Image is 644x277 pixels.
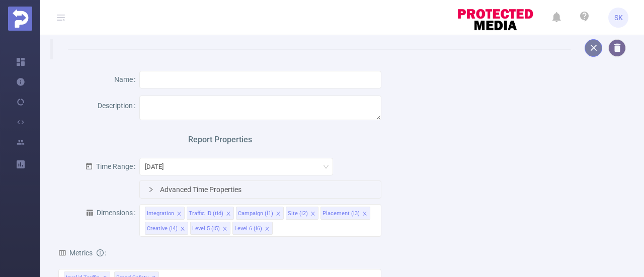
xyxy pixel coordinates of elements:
[192,222,220,235] div: Level 5 (l5)
[145,158,171,175] div: Yesterday
[226,211,231,217] i: icon: close
[236,207,284,220] li: Campaign (l1)
[187,207,234,220] li: Traffic ID (tid)
[180,226,185,232] i: icon: close
[145,222,188,235] li: Creative (l4)
[323,164,329,171] i: icon: down
[145,207,185,220] li: Integration
[288,207,308,220] div: Site (l2)
[97,249,104,256] i: icon: info-circle
[614,8,623,28] span: SK
[114,75,139,83] label: Name
[320,207,370,220] li: Placement (l3)
[189,207,223,220] div: Traffic ID (tid)
[222,226,227,232] i: icon: close
[323,207,360,220] div: Placement (l3)
[85,162,133,170] span: Time Range
[234,222,262,235] div: Level 6 (l6)
[140,181,381,198] div: icon: rightAdvanced Time Properties
[286,207,318,220] li: Site (l2)
[362,211,367,217] i: icon: close
[86,209,133,217] span: Dimensions
[232,222,273,235] li: Level 6 (l6)
[310,211,315,217] i: icon: close
[58,249,93,257] span: Metrics
[8,7,32,31] img: Protected Media
[176,134,264,146] span: Report Properties
[238,207,273,220] div: Campaign (l1)
[190,222,230,235] li: Level 5 (l5)
[148,187,154,193] i: icon: right
[177,211,182,217] i: icon: close
[147,207,174,220] div: Integration
[147,222,178,235] div: Creative (l4)
[276,211,281,217] i: icon: close
[98,102,139,110] label: Description
[265,226,270,232] i: icon: close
